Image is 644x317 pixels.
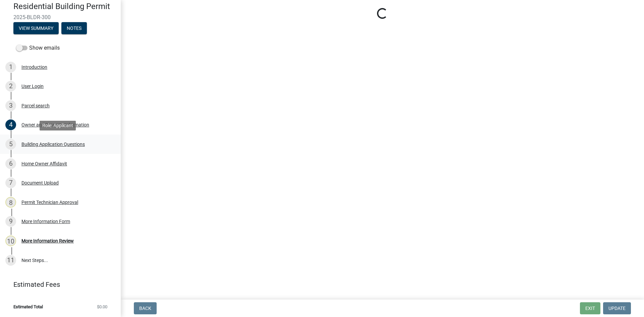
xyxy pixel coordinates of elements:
div: Owner and Property Information [21,122,89,127]
div: User Login [21,84,44,89]
div: More Information Review [21,239,74,243]
div: 11 [5,255,16,266]
div: 8 [5,197,16,208]
div: 5 [5,139,16,150]
div: 1 [5,62,16,72]
div: 10 [5,235,16,246]
div: 6 [5,158,16,169]
a: Estimated Fees [5,278,110,291]
div: Parcel search [21,103,50,108]
button: Exit [580,302,600,314]
span: Estimated Total [13,305,43,309]
span: Back [139,306,151,311]
div: Permit Technician Approval [21,200,78,205]
div: Building Application Questions [21,142,85,147]
div: Document Upload [21,180,59,185]
button: Back [134,302,157,314]
div: 3 [5,100,16,111]
span: Update [608,306,626,311]
button: Update [603,302,631,314]
div: Home Owner Affidavit [21,161,67,166]
div: 4 [5,119,16,130]
span: $0.00 [97,305,107,309]
div: 2 [5,81,16,92]
wm-modal-confirm: Summary [13,26,59,31]
div: More Information Form [21,219,70,224]
wm-modal-confirm: Notes [61,26,87,31]
h4: Residential Building Permit [13,2,115,11]
label: Show emails [16,44,60,52]
div: Introduction [21,65,47,69]
div: 9 [5,216,16,227]
button: View Summary [13,22,59,34]
button: Notes [61,22,87,34]
div: 7 [5,177,16,188]
span: 2025-BLDR-300 [13,14,107,20]
div: Role: Applicant [40,121,76,130]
